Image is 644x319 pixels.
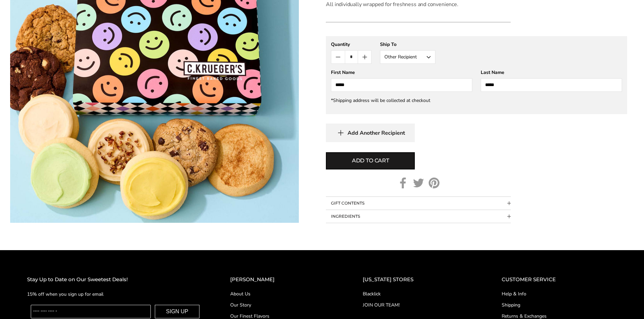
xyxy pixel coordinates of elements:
[326,36,627,114] gfm-form: New recipient
[502,301,617,309] a: Shipping
[363,301,475,309] a: JOIN OUR TEAM!
[331,69,472,76] div: First Name
[358,51,371,63] button: Count plus
[363,275,475,284] h2: [US_STATE] STORES
[345,51,358,63] input: Quantity
[481,78,622,92] input: Last Name
[331,78,472,92] input: First Name
[27,290,203,298] p: 15% off when you sign up for email
[348,130,405,136] span: Add Another Recipient
[331,51,344,63] button: Count minus
[481,69,622,76] div: Last Name
[5,293,70,314] iframe: Sign Up via Text for Offers
[27,275,203,284] h2: Stay Up to Date on Our Sweetest Deals!
[352,157,389,165] span: Add to cart
[331,97,622,104] div: *Shipping address will be collected at checkout
[326,124,415,142] button: Add Another Recipient
[502,290,617,297] a: Help & Info
[230,290,336,297] a: About Us
[230,301,336,309] a: Our Story
[326,0,511,8] p: All individually wrapped for freshness and convenience.
[413,178,424,188] a: Twitter
[230,275,336,284] h2: [PERSON_NAME]
[155,305,199,318] button: SIGN UP
[331,41,372,48] div: Quantity
[326,197,511,210] button: Collapsible block button
[380,50,435,64] button: Other Recipient
[363,290,475,297] a: Blacklick
[429,178,439,188] a: Pinterest
[31,305,151,318] input: Enter your email
[502,275,617,284] h2: CUSTOMER SERVICE
[380,41,435,48] div: Ship To
[398,178,408,188] a: Facebook
[326,210,511,223] button: Collapsible block button
[326,152,415,169] button: Add to cart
